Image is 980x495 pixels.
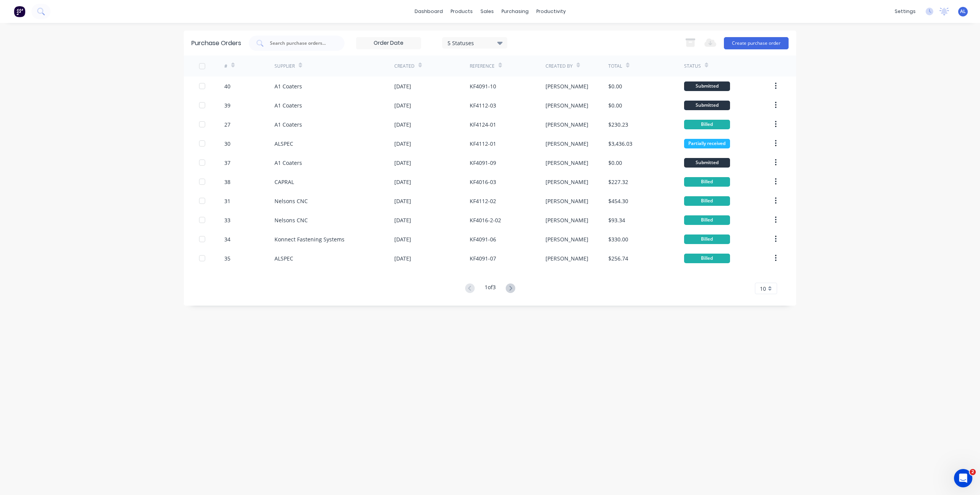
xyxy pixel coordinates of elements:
span: 10 [760,285,766,293]
div: Submitted [684,81,730,91]
div: 35 [224,254,230,262]
div: 30 [224,140,230,148]
div: [PERSON_NAME] [546,254,588,262]
div: A1 Coaters [274,159,302,167]
div: 5 Statuses [448,39,502,47]
div: Billed [684,177,730,187]
div: $0.00 [608,101,622,109]
div: purchasing [498,6,532,17]
div: 34 [224,235,230,243]
div: A1 Coaters [274,82,302,90]
div: $230.23 [608,120,628,129]
div: [PERSON_NAME] [546,159,588,167]
div: Reference [470,63,495,70]
span: AL [960,8,966,15]
div: KF4091-07 [470,254,496,262]
div: $3,436.03 [608,140,632,148]
div: $0.00 [608,159,622,167]
div: $454.30 [608,197,628,205]
a: dashboard [411,6,447,17]
input: Order Date [356,37,421,49]
div: KF4016-2-02 [470,216,501,224]
div: $330.00 [608,235,628,243]
div: [PERSON_NAME] [546,178,588,186]
div: [DATE] [394,120,411,129]
div: KF4124-01 [470,120,496,129]
div: Nelsons CNC [274,216,308,224]
div: 33 [224,216,230,224]
div: KF4112-02 [470,197,496,205]
div: [PERSON_NAME] [546,216,588,224]
img: Factory [14,6,25,17]
span: 2 [970,469,976,475]
div: A1 Coaters [274,120,302,129]
div: KF4112-03 [470,101,496,109]
div: # [224,63,227,70]
div: KF4112-01 [470,140,496,148]
div: [DATE] [394,101,411,109]
div: products [447,6,477,17]
div: [PERSON_NAME] [546,120,588,129]
div: Created [394,63,415,70]
iframe: Intercom live chat [954,469,972,487]
div: Supplier [274,63,295,70]
div: [DATE] [394,197,411,205]
div: $227.32 [608,178,628,186]
div: ALSPEC [274,140,293,148]
div: $256.74 [608,254,628,262]
div: KF4016-03 [470,178,496,186]
div: sales [477,6,498,17]
div: Billed [684,234,730,244]
div: 1 of 3 [485,283,496,294]
div: [PERSON_NAME] [546,235,588,243]
div: [DATE] [394,235,411,243]
div: [PERSON_NAME] [546,197,588,205]
div: 37 [224,159,230,167]
div: 39 [224,101,230,109]
div: [DATE] [394,216,411,224]
div: [DATE] [394,159,411,167]
div: [PERSON_NAME] [546,82,588,90]
div: [DATE] [394,82,411,90]
div: Billed [684,196,730,206]
div: Billed [684,254,730,263]
div: A1 Coaters [274,101,302,109]
div: Created By [546,63,573,70]
div: productivity [532,6,570,17]
div: Purchase Orders [191,39,241,48]
div: KF4091-10 [470,82,496,90]
div: KF4091-06 [470,235,496,243]
input: Search purchase orders... [269,39,333,47]
div: Submitted [684,101,730,110]
div: Submitted [684,158,730,168]
div: [DATE] [394,254,411,262]
div: $0.00 [608,82,622,90]
div: Konnect Fastening Systems [274,235,345,243]
div: Status [684,63,701,70]
div: [DATE] [394,178,411,186]
div: $93.34 [608,216,625,224]
div: 38 [224,178,230,186]
div: ALSPEC [274,254,293,262]
div: [PERSON_NAME] [546,101,588,109]
div: Billed [684,120,730,129]
div: 27 [224,120,230,129]
div: KF4091-09 [470,159,496,167]
div: Billed [684,215,730,225]
div: Total [608,63,622,70]
div: Partially received [684,139,730,148]
div: 40 [224,82,230,90]
div: settings [891,6,920,17]
div: Nelsons CNC [274,197,308,205]
div: [PERSON_NAME] [546,140,588,148]
div: [DATE] [394,140,411,148]
div: 31 [224,197,230,205]
button: Create purchase order [724,37,789,49]
div: CAPRAL [274,178,294,186]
